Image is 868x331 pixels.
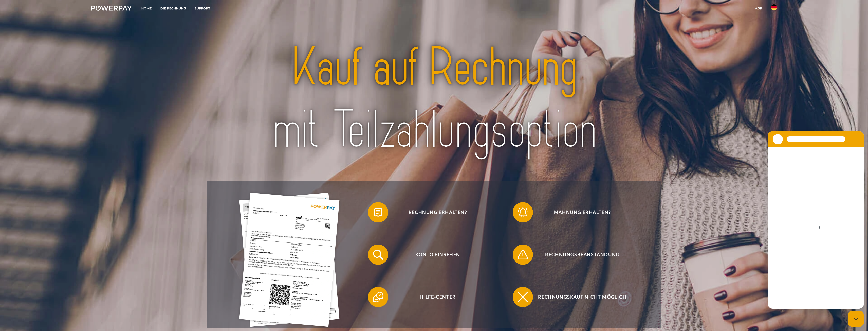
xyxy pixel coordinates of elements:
img: qb_search.svg [372,248,384,261]
span: Mahnung erhalten? [520,202,644,222]
button: Mahnung erhalten? [513,202,644,222]
img: qb_warning.svg [516,248,529,261]
img: qb_help.svg [372,291,384,303]
iframe: Messaging-Fenster [768,131,864,309]
button: Rechnungsbeanstandung [513,245,644,265]
img: qb_bill.svg [372,206,384,219]
a: Home [137,4,156,13]
iframe: Schaltfläche zum Öffnen des Messaging-Fensters [848,311,864,327]
a: SUPPORT [191,4,215,13]
img: de [771,4,777,10]
button: Rechnungskauf nicht möglich [513,287,644,307]
img: qb_close.svg [516,291,529,303]
button: Hilfe-Center [368,287,500,307]
button: Konto einsehen [368,245,500,265]
img: qb_bell.svg [516,206,529,219]
a: agb [751,4,767,13]
span: Rechnungskauf nicht möglich [520,287,644,307]
img: logo-powerpay-white.svg [91,6,132,11]
span: Hilfe-Center [376,287,500,307]
img: title-powerpay_de.svg [233,33,635,164]
span: Rechnung erhalten? [376,202,500,222]
img: single_invoice_powerpay_de.jpg [239,193,340,327]
button: Rechnung erhalten? [368,202,500,222]
span: Rechnungsbeanstandung [520,245,644,265]
span: Konto einsehen [376,245,500,265]
a: DIE RECHNUNG [156,4,191,13]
